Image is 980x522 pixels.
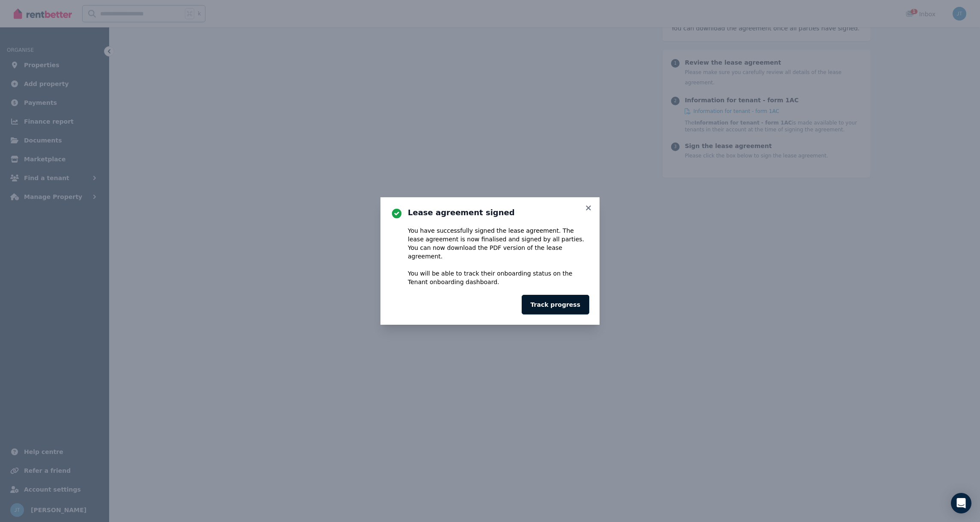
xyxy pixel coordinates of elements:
div: You have successfully signed the lease agreement. The lease agreement is now . You can now downlo... [408,226,589,286]
div: Open Intercom Messenger [951,493,971,513]
h3: Lease agreement signed [408,208,589,218]
button: Track progress [522,295,589,314]
p: You will be able to track their onboarding status on the Tenant onboarding dashboard. [408,269,589,286]
span: finalised and signed by all parties [481,236,582,243]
